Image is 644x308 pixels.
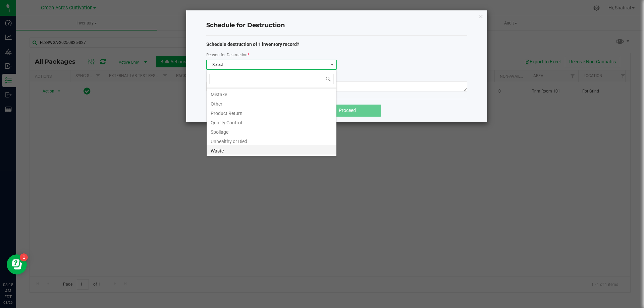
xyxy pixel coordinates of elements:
[206,52,249,58] label: Reason for Destruction
[339,108,356,113] span: Proceed
[314,105,381,117] button: Proceed
[207,60,328,69] span: Select
[7,254,27,274] iframe: Resource center
[206,21,467,30] h4: Schedule for Destruction
[20,253,28,261] iframe: Resource center unread badge
[206,42,299,47] strong: Schedule destruction of 1 inventory record?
